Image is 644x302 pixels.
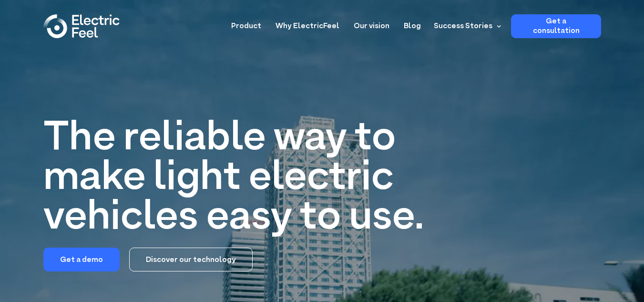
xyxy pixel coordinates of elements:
[404,14,421,32] a: Blog
[276,14,339,32] a: Why ElectricFeel
[129,248,253,271] a: Discover our technology
[434,21,492,32] div: Success Stories
[511,14,601,38] a: Get a consultation
[354,14,389,32] a: Our vision
[428,14,504,38] div: Success Stories
[43,119,441,238] h1: The reliable way to make light electric vehicles easy to use.
[231,14,261,32] a: Product
[43,248,120,271] a: Get a demo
